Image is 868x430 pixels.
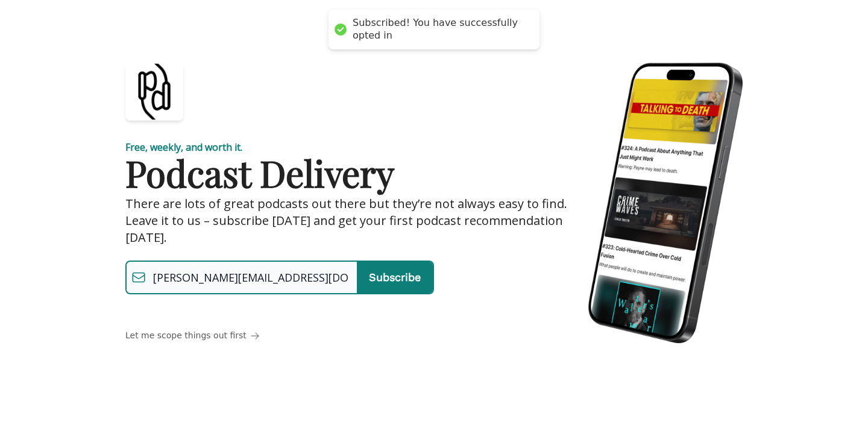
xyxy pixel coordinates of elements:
a: Let me scope things out first [125,329,260,341]
span: Let me scope things out first [125,329,247,341]
p: There are lots of great podcasts out there but they’re not always easy to find. Leave it to us – ... [125,195,569,246]
img: Podcast Delivery [125,63,183,121]
div: Subscribed! You have successfully opted in [353,17,527,42]
input: Subscribe [357,262,433,293]
input: Enter Your Email [146,264,357,291]
p: Free, weekly, and worth it. [125,140,569,154]
img: Main depiction of the publication on the landing page [588,63,743,343]
p: Podcast Delivery [125,154,569,191]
